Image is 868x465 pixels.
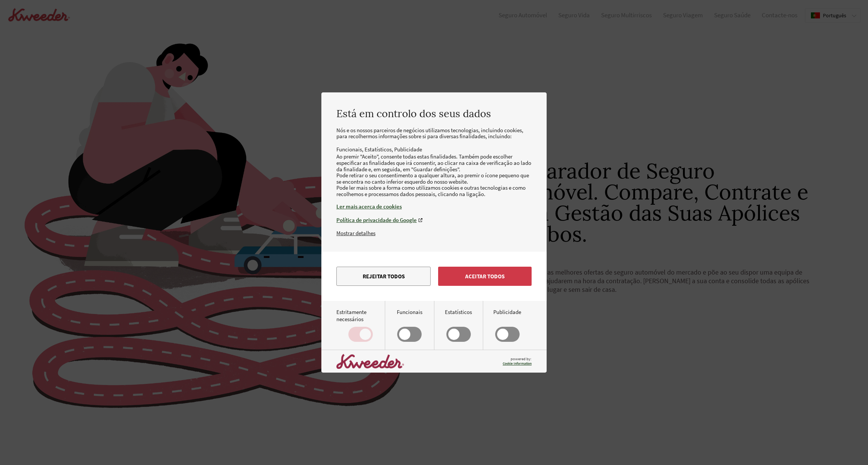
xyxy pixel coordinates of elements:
[445,308,472,342] label: Estatísticos
[365,146,394,153] li: Estatísticos
[438,267,532,286] button: Aceitar todos
[336,127,532,230] div: Nós e os nossos parceiros de negócios utilizamos tecnologias, incluindo cookies, para recolhermos...
[336,107,532,119] h2: Está em controlo dos seus dados
[503,361,532,366] a: Cookie Information
[336,354,404,368] img: logo
[336,146,365,153] li: Funcionais
[336,308,385,342] label: Estritamente necessários
[321,252,547,301] div: menu
[397,308,422,342] label: Funcionais
[394,146,422,153] li: Publicidade
[336,203,532,210] a: Ler mais acerca de cookies
[336,229,375,237] button: Mostrar detalhes
[336,267,431,286] button: Rejeitar todos
[493,308,521,342] label: Publicidade
[336,216,532,223] a: Política de privacidade do Google
[503,356,532,366] span: powered by:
